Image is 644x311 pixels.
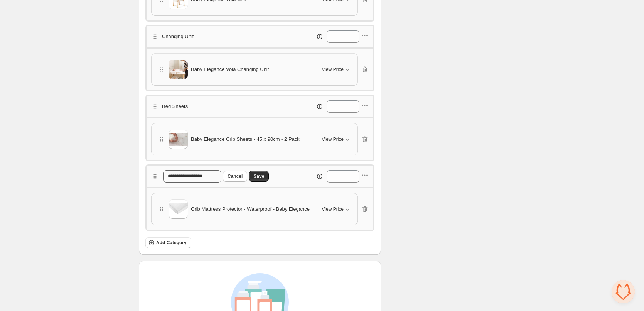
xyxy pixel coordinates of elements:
button: View Price [317,63,356,76]
span: Cancel [228,173,243,179]
img: Baby Elegance Vola Changing Unit [169,60,188,79]
span: Add Category [156,240,187,246]
span: Crib Mattress Protector - Waterproof - Baby Elegance [191,205,310,213]
img: Baby Elegance Crib Sheets - 45 x 90cm - 2 Pack [169,133,188,145]
button: Cancel [223,171,247,182]
span: View Price [322,66,344,73]
p: Changing Unit [162,33,194,41]
button: Save [249,171,269,182]
div: Open chat [612,280,635,303]
span: Save [253,173,264,179]
button: Add Category [145,237,191,248]
span: View Price [322,206,344,212]
button: View Price [317,203,356,215]
p: Bed Sheets [162,103,188,110]
img: Crib Mattress Protector - Waterproof - Baby Elegance [169,203,188,215]
span: View Price [322,136,344,142]
span: Baby Elegance Crib Sheets - 45 x 90cm - 2 Pack [191,135,300,143]
span: Baby Elegance Vola Changing Unit [191,66,269,73]
button: View Price [317,133,356,145]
